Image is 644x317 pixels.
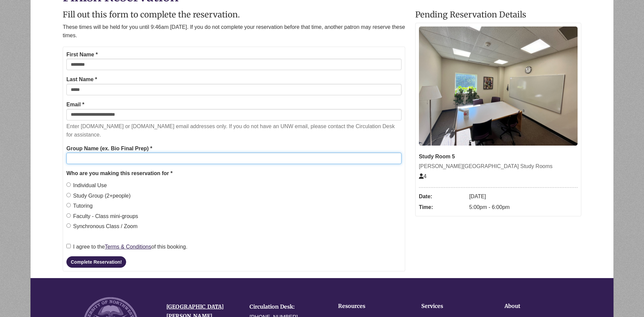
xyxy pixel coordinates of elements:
[421,303,484,309] h4: Services
[66,222,138,231] label: Synchronous Class / Zoom
[419,202,466,213] dt: Time:
[66,203,71,207] input: Tutoring
[250,304,323,310] h4: Circulation Desk:
[66,181,107,190] label: Individual Use
[419,27,578,146] img: Study Room 5
[419,173,427,179] span: The capacity of this space
[63,23,405,40] p: These times will be held for you until 9:46am [DATE]. If you do not complete your reservation bef...
[66,256,126,268] button: Complete Reservation!
[66,169,401,178] legend: Who are you making this reservation for *
[66,100,84,109] label: Email *
[66,122,401,139] p: Enter [DOMAIN_NAME] or [DOMAIN_NAME] email addresses only. If you do not have an UNW email, pleas...
[504,303,567,309] h4: About
[469,191,578,202] dd: [DATE]
[66,50,98,59] label: First Name *
[66,75,97,84] label: Last Name *
[419,162,578,171] div: [PERSON_NAME][GEOGRAPHIC_DATA] Study Rooms
[66,212,138,221] label: Faculty - Class mini-groups
[66,182,71,187] input: Individual Use
[66,213,71,218] input: Faculty - Class mini-groups
[66,243,187,251] label: I agree to the of this booking.
[66,144,152,153] label: Group Name (ex. Bio Final Prep) *
[469,202,578,213] dd: 5:00pm - 6:00pm
[66,202,93,210] label: Tutoring
[419,191,466,202] dt: Date:
[166,303,224,310] a: [GEOGRAPHIC_DATA]
[419,152,578,161] div: Study Room 5
[415,10,581,19] h2: Pending Reservation Details
[105,244,151,250] a: Terms & Conditions
[66,192,130,200] label: Study Group (2+people)
[338,303,400,309] h4: Resources
[66,244,71,248] input: I agree to theTerms & Conditionsof this booking.
[66,223,71,228] input: Synchronous Class / Zoom
[63,10,405,19] h2: Fill out this form to complete the reservation.
[66,193,71,197] input: Study Group (2+people)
